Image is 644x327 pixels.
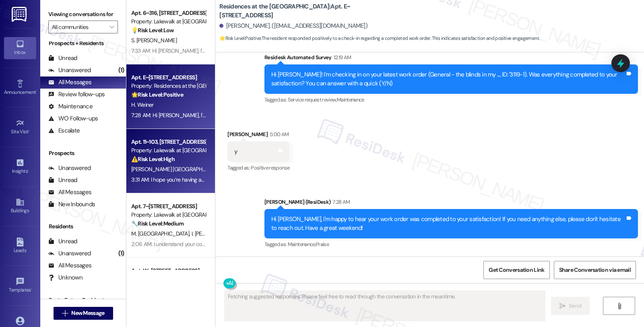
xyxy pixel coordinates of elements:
[116,247,126,260] div: (1)
[131,146,206,155] div: Property: Lakewalk at [GEOGRAPHIC_DATA]
[48,54,77,62] div: Unread
[52,21,105,33] input: All communities
[131,155,175,163] strong: ⚠️ Risk Level: High
[264,238,638,250] div: Tagged as:
[71,309,104,317] span: New Message
[551,297,590,315] button: Send
[264,53,638,64] div: Residesk Automated Survey
[31,286,32,292] span: •
[48,200,95,209] div: New Inbounds
[4,235,36,257] a: Leads
[48,273,83,282] div: Unknown
[131,17,206,26] div: Property: Lakewalk at [GEOGRAPHIC_DATA]
[48,8,118,21] label: Viewing conversations for
[48,176,77,184] div: Unread
[131,37,177,44] span: S. [PERSON_NAME]
[131,82,206,90] div: Property: Residences at the [GEOGRAPHIC_DATA]
[489,266,544,274] span: Get Conversation Link
[48,114,98,123] div: WO Follow-ups
[569,302,581,310] span: Send
[62,310,68,317] i: 
[131,91,183,98] strong: 🌟 Risk Level: Positive
[4,116,36,138] a: Site Visit •
[225,291,545,321] textarea: Fetching suggested responses. Please feel free to read through the conversation in the meantime.
[48,102,93,111] div: Maintenance
[131,166,226,173] span: [PERSON_NAME] [GEOGRAPHIC_DATA]
[337,96,364,103] span: Maintenance
[131,267,206,275] div: Apt. W~[STREET_ADDRESS]
[4,195,36,217] a: Buildings
[12,7,28,22] img: ResiDesk Logo
[268,130,289,139] div: 5:00 AM
[316,241,329,248] span: Praise
[554,261,636,279] button: Share Conversation via email
[4,37,36,59] a: Inbox
[48,66,91,75] div: Unanswered
[131,101,154,108] span: H. Weiner
[288,96,337,103] span: Service request review ,
[330,198,350,206] div: 7:28 AM
[192,230,235,237] span: I. [PERSON_NAME]
[131,230,192,237] span: M. [GEOGRAPHIC_DATA]
[40,149,126,157] div: Prospects
[4,275,36,296] a: Templates •
[264,94,638,106] div: Tagged as:
[48,164,91,172] div: Unanswered
[234,147,237,156] div: y
[131,138,206,146] div: Apt. 11~103, [STREET_ADDRESS]
[4,156,36,178] a: Insights •
[227,130,289,141] div: [PERSON_NAME]
[29,128,30,133] span: •
[483,261,549,279] button: Get Conversation Link
[332,53,351,62] div: 12:19 AM
[264,198,638,209] div: [PERSON_NAME] (ResiDesk)
[219,22,367,30] div: [PERSON_NAME]. ([EMAIL_ADDRESS][DOMAIN_NAME])
[131,73,206,82] div: Apt. E~[STREET_ADDRESS]
[48,237,77,246] div: Unread
[131,211,206,219] div: Property: Lakewalk at [GEOGRAPHIC_DATA]
[48,249,91,258] div: Unanswered
[54,307,113,320] button: New Message
[48,188,91,197] div: All Messages
[116,64,126,77] div: (1)
[288,241,316,248] span: Maintenance ,
[131,220,184,227] strong: 🔧 Risk Level: Medium
[28,167,29,173] span: •
[271,70,625,88] div: Hi [PERSON_NAME]! I'm checking in on your latest work order (General - the blinds in my ..., ID: ...
[40,39,126,48] div: Prospects + Residents
[48,261,91,270] div: All Messages
[40,296,126,304] div: Past + Future Residents
[36,88,37,94] span: •
[219,34,539,43] span: : The resident responded positively to a check-in regarding a completed work order. This indicate...
[131,112,560,119] div: 7:28 AM: Hi [PERSON_NAME], I'm happy to hear your work order was completed to your satisfaction! ...
[559,266,631,274] span: Share Conversation via email
[40,222,126,231] div: Residents
[48,126,80,135] div: Escalate
[559,303,566,309] i: 
[616,303,622,309] i: 
[131,9,206,17] div: Apt. 6~316, [STREET_ADDRESS]
[109,24,114,30] i: 
[219,2,380,20] b: Residences at the [GEOGRAPHIC_DATA]: Apt. E~[STREET_ADDRESS]
[48,78,91,87] div: All Messages
[251,164,289,171] span: Positive response
[219,35,261,41] strong: 🌟 Risk Level: Positive
[131,202,206,211] div: Apt. 7~[STREET_ADDRESS]
[227,162,289,174] div: Tagged as:
[131,27,174,34] strong: 💡 Risk Level: Low
[48,90,105,99] div: Review follow-ups
[271,215,625,232] div: Hi [PERSON_NAME], I'm happy to hear your work order was completed to your satisfaction! If you ne...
